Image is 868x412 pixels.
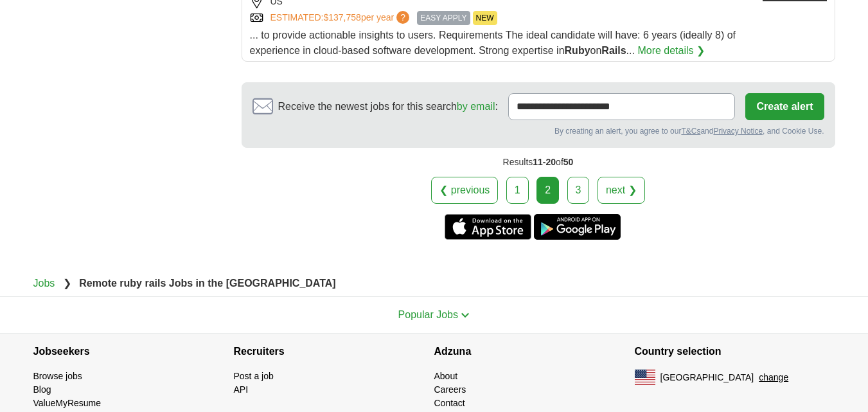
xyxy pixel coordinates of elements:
[278,99,498,114] span: Receive the newest jobs for this search :
[457,101,495,112] a: by email
[534,214,621,240] a: Get the Android app
[660,371,754,384] span: [GEOGRAPHIC_DATA]
[637,43,705,58] a: More details ❯
[270,11,412,25] a: ESTIMATED:$137,758per year?
[398,309,458,320] span: Popular Jobs
[461,312,470,318] img: toggle icon
[473,11,497,25] span: NEW
[635,370,655,385] img: US flag
[565,45,590,56] strong: Ruby
[506,177,529,204] a: 1
[713,127,763,136] a: Privacy Notice
[79,278,335,289] strong: Remote ruby rails Jobs in the [GEOGRAPHIC_DATA]
[598,177,645,204] a: next ❯
[445,214,531,240] a: Get the iPhone app
[431,177,498,204] a: ❮ previous
[252,125,824,137] div: By creating an alert, you agree to our and , and Cookie Use.
[250,30,736,56] span: ... to provide actionable insights to users. Requirements The ideal candidate will have: 6 years ...
[396,11,409,24] span: ?
[33,384,51,395] a: Blog
[434,398,465,408] a: Contact
[234,371,274,381] a: Post a job
[745,93,824,120] button: Create alert
[33,371,82,381] a: Browse jobs
[33,398,102,408] a: ValueMyResume
[234,384,249,395] a: API
[759,371,788,384] button: change
[536,177,559,204] div: 2
[635,334,835,370] h4: Country selection
[681,127,700,136] a: T&Cs
[434,384,466,395] a: Careers
[434,371,458,381] a: About
[242,148,835,177] div: Results of
[533,157,556,167] span: 11-20
[563,157,574,167] span: 50
[33,278,55,289] a: Jobs
[323,12,360,22] span: $137,758
[63,278,71,289] span: ❯
[417,11,470,25] span: EASY APPLY
[601,45,626,56] strong: Rails
[567,177,590,204] a: 3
